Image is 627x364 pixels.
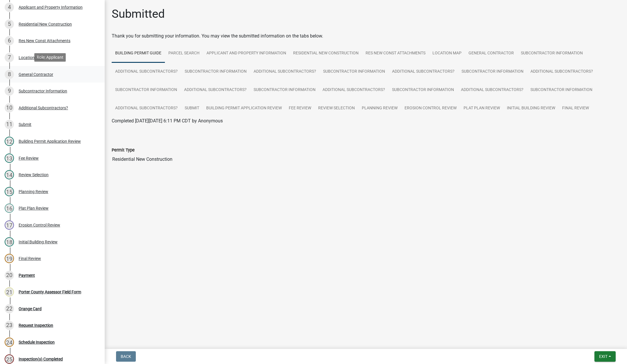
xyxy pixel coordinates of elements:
div: 11 [5,120,14,129]
div: Orange Card [19,307,42,311]
div: 16 [5,204,14,213]
div: 22 [5,304,14,313]
a: General Contractor [465,44,517,63]
a: Building Permit Application Review [203,99,285,118]
div: Initial Building Review [19,240,58,244]
a: Review Selection [315,99,358,118]
a: Residential New Construction [290,44,362,63]
div: 9 [5,86,14,96]
a: Building Permit Guide [112,44,165,63]
div: 7 [5,53,14,62]
a: Additional Subcontractors? [527,63,596,81]
div: Final Review [19,256,41,260]
a: Subcontractor Information [389,81,457,99]
span: Exit [599,354,608,359]
a: Subcontractor Information [181,63,250,81]
a: Submit [181,99,203,118]
div: Submit [19,122,31,126]
a: Planning Review [358,99,401,118]
a: Applicant and Property Information [203,44,290,63]
a: Additional Subcontractors? [389,63,458,81]
div: 10 [5,103,14,113]
div: Thank you for submitting your information. You may view the submitted information on the tabs below. [112,33,620,40]
div: Additional Subcontractors? [19,106,68,110]
div: Applicant and Property Information [19,5,83,9]
div: 20 [5,271,14,280]
a: Additional Subcontractors? [181,81,250,99]
div: Residential New Construction [19,22,72,26]
button: Back [116,351,136,362]
div: Res New Const Attachments [19,39,70,43]
div: 18 [5,237,14,247]
div: 12 [5,137,14,146]
h1: Submitted [112,7,165,21]
a: Additional Subcontractors? [112,99,181,118]
div: Schedule Inspection [19,340,55,344]
div: 21 [5,287,14,297]
a: Erosion Control Review [401,99,460,118]
div: Fee Review [19,156,39,160]
a: Additional Subcontractors? [319,81,389,99]
div: General Contractor [19,72,53,76]
div: Building Permit Application Review [19,139,81,143]
div: 23 [5,321,14,330]
div: Plat Plan Review [19,206,49,210]
div: 17 [5,220,14,230]
div: Payment [19,273,35,277]
span: Back [121,354,131,359]
a: Additional Subcontractors? [457,81,527,99]
label: Permit Type [112,148,135,152]
div: Role: Applicant [34,53,66,62]
div: 24 [5,338,14,347]
a: Subcontractor Information [527,81,596,99]
div: 14 [5,170,14,179]
div: 25 [5,354,14,364]
div: 13 [5,154,14,163]
a: Final Review [559,99,592,118]
span: Completed [DATE][DATE] 6:11 PM CDT by Anonymous [112,118,223,124]
a: Plat Plan Review [460,99,503,118]
a: Additional Subcontractors? [112,63,181,81]
a: Subcontractor Information [112,81,181,99]
div: 19 [5,254,14,263]
div: Planning Review [19,190,48,194]
div: 8 [5,70,14,79]
a: Parcel search [165,44,203,63]
div: 15 [5,187,14,196]
div: 5 [5,19,14,29]
div: Request Inspection [19,323,53,327]
div: 4 [5,3,14,12]
div: Inspection(s) Completed [19,357,63,361]
div: Subcontractor Information [19,89,67,93]
div: Review Selection [19,173,49,177]
a: Location Map [429,44,465,63]
a: Additional Subcontractors? [250,63,320,81]
a: Subcontractor Information [517,44,586,63]
a: Res New Const Attachments [362,44,429,63]
button: Exit [594,351,616,362]
div: Location Map [19,56,44,60]
a: Subcontractor Information [250,81,319,99]
a: Subcontractor Information [458,63,527,81]
div: Porter County Assessor Field Form [19,290,81,294]
div: 6 [5,36,14,45]
div: Erosion Control Review [19,223,60,227]
a: Initial Building Review [503,99,559,118]
a: Subcontractor Information [320,63,389,81]
a: Fee Review [285,99,315,118]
